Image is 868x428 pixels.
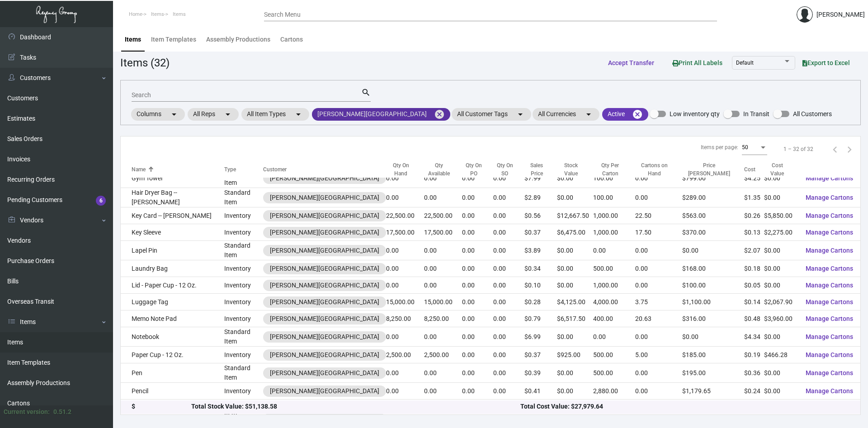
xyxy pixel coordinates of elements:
[635,162,682,178] div: Cartons on Hand
[524,162,557,178] div: Sales Price
[224,241,263,260] td: Standard Item
[743,108,769,119] span: In Transit
[270,193,379,202] div: [PERSON_NAME][GEOGRAPHIC_DATA]
[557,277,593,294] td: $0.00
[764,169,798,188] td: $0.00
[424,224,462,241] td: 17,500.00
[462,207,493,224] td: 0.00
[386,363,424,383] td: 0.00
[744,294,764,310] td: $0.14
[736,60,754,66] span: Default
[798,170,860,186] button: Manage Cartons
[635,169,682,188] td: 0.00
[632,109,643,120] mat-icon: cancel
[557,347,593,363] td: $925.00
[361,87,371,98] mat-icon: search
[131,108,185,121] mat-chip: Columns
[798,365,860,381] button: Manage Cartons
[386,294,424,310] td: 15,000.00
[169,109,179,120] mat-icon: arrow_drop_down
[270,386,379,396] div: [PERSON_NAME][GEOGRAPHIC_DATA]
[270,368,379,378] div: [PERSON_NAME][GEOGRAPHIC_DATA]
[462,363,493,383] td: 0.00
[462,327,493,347] td: 0.00
[270,264,379,273] div: [PERSON_NAME][GEOGRAPHIC_DATA]
[132,166,146,174] div: Name
[386,327,424,347] td: 0.00
[682,224,745,241] td: $370.00
[764,260,798,277] td: $0.00
[121,310,224,327] td: Memo Note Pad
[424,277,462,294] td: 0.00
[520,402,849,412] div: Total Cost Value: $27,979.64
[798,277,860,293] button: Manage Cartons
[121,294,224,310] td: Luggage Tag
[224,166,236,174] div: Type
[764,162,798,178] div: Cost Value
[121,169,224,188] td: Gym Towel
[386,400,424,419] td: 0.00
[280,35,303,44] div: Cartons
[151,11,164,17] span: Items
[806,229,853,236] span: Manage Cartons
[524,277,557,294] td: $0.10
[224,294,263,310] td: Inventory
[270,281,379,290] div: [PERSON_NAME][GEOGRAPHIC_DATA]
[557,363,593,383] td: $0.00
[222,109,233,120] mat-icon: arrow_drop_down
[682,207,745,224] td: $563.00
[593,327,635,347] td: 0.00
[593,310,635,327] td: 400.00
[798,310,860,327] button: Manage Cartons
[557,327,593,347] td: $0.00
[593,162,627,178] div: Qty Per Carton
[828,142,842,156] button: Previous page
[270,314,379,324] div: [PERSON_NAME][GEOGRAPHIC_DATA]
[672,59,722,66] span: Print All Labels
[121,383,224,400] td: Pencil
[764,241,798,260] td: $0.00
[524,327,557,347] td: $6.99
[744,383,764,400] td: $0.24
[682,162,736,178] div: Price [PERSON_NAME]
[806,265,853,272] span: Manage Cartons
[424,294,462,310] td: 15,000.00
[224,383,263,400] td: Inventory
[764,224,798,241] td: $2,275.00
[783,145,813,153] div: 1 – 32 of 32
[635,363,682,383] td: 0.00
[744,169,764,188] td: $4.25
[682,277,745,294] td: $100.00
[593,294,635,310] td: 4,000.00
[798,347,860,363] button: Manage Cartons
[798,260,860,277] button: Manage Cartons
[806,315,853,322] span: Manage Cartons
[493,162,524,178] div: Qty On SO
[270,246,379,255] div: [PERSON_NAME][GEOGRAPHIC_DATA]
[121,224,224,241] td: Key Sleeve
[206,35,270,44] div: Assembly Productions
[386,207,424,224] td: 22,500.00
[524,294,557,310] td: $0.28
[524,383,557,400] td: $0.41
[493,277,524,294] td: 0.00
[493,241,524,260] td: 0.00
[121,400,224,419] td: Pillow - Down
[593,162,635,178] div: Qty Per Carton
[462,277,493,294] td: 0.00
[424,169,462,188] td: 0.00
[682,400,745,419] td: $0.00
[635,327,682,347] td: 0.00
[806,351,853,358] span: Manage Cartons
[744,327,764,347] td: $4.34
[557,383,593,400] td: $0.00
[682,188,745,207] td: $289.00
[270,350,379,360] div: [PERSON_NAME][GEOGRAPHIC_DATA]
[434,109,445,120] mat-icon: cancel
[462,347,493,363] td: 0.00
[493,162,516,178] div: Qty On SO
[462,224,493,241] td: 0.00
[682,363,745,383] td: $195.00
[121,241,224,260] td: Lapel Pin
[224,347,263,363] td: Inventory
